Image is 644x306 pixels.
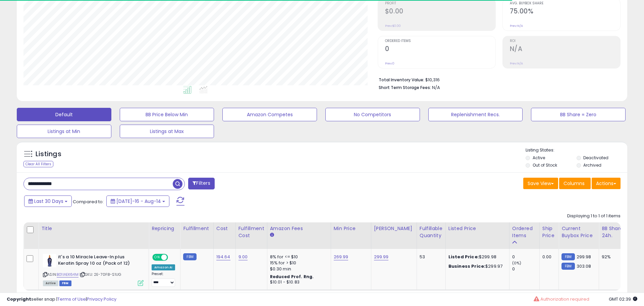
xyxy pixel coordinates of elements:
b: it's a 10 Miracle Leave-In plus Keratin Spray 10 oz (Pack of 12) [58,254,140,268]
h2: 0 [385,45,495,54]
span: 299.98 [577,254,591,260]
strong: Copyright [7,296,31,302]
div: $299.97 [448,263,504,269]
a: 299.99 [374,254,389,260]
span: Ordered Items [385,39,495,43]
button: Default [17,108,111,121]
button: Replenishment Recs. [428,108,523,121]
b: Listed Price: [448,254,479,260]
button: Save View [523,178,558,189]
div: Title [41,225,146,232]
button: BB Price Below Min [120,108,214,121]
li: $10,316 [379,75,615,83]
button: Last 30 Days [24,195,72,207]
label: Out of Stock [533,162,557,168]
div: 15% for > $10 [270,260,326,266]
div: Repricing [152,225,177,232]
img: 3194mBBP06L._SL40_.jpg [43,254,56,267]
div: Ordered Items [512,225,537,239]
span: | SKU: 2E-70F8-S1UG [79,272,121,277]
div: [PERSON_NAME] [374,225,414,232]
button: Filters [188,178,214,189]
h2: 75.00% [510,7,620,16]
div: 0 [512,254,539,260]
div: 0 [512,266,539,272]
div: Fulfillable Quantity [420,225,443,239]
div: ASIN: [43,254,144,285]
button: Columns [559,178,591,189]
div: 8% for <= $10 [270,254,326,260]
button: Listings at Min [17,125,111,138]
div: Current Buybox Price [561,225,596,239]
a: 194.64 [216,254,230,260]
small: Prev: 0 [385,61,394,65]
b: Reduced Prof. Rng. [270,274,314,279]
span: Avg. Buybox Share [510,2,620,5]
b: Short Term Storage Fees: [379,85,431,90]
small: FBM [183,253,196,260]
div: BB Share 24h. [602,225,626,239]
span: Compared to: [73,199,104,205]
a: B01IAEK64M [57,272,78,277]
div: Clear All Filters [23,161,53,167]
div: 92% [602,254,624,260]
label: Archived [583,162,601,168]
a: Privacy Policy [87,296,116,302]
small: Prev: N/A [510,24,523,28]
div: Preset: [152,272,175,287]
span: [DATE]-16 - Aug-14 [116,198,161,205]
div: Cost [216,225,233,232]
span: N/A [432,84,440,91]
div: 53 [420,254,440,260]
small: Prev: $0.00 [385,24,401,28]
button: No Competitors [325,108,420,121]
small: FBM [561,253,575,260]
a: 269.99 [334,254,348,260]
div: Fulfillment Cost [238,225,264,239]
b: Total Inventory Value: [379,77,424,83]
button: Amazon Competes [222,108,317,121]
div: seller snap | | [7,296,116,303]
button: Listings at Max [120,125,214,138]
span: OFF [167,255,178,260]
h5: Listings [36,149,61,159]
label: Active [533,155,545,161]
h2: N/A [510,45,620,54]
span: All listings currently available for purchase on Amazon [43,280,58,286]
span: Profit [385,2,495,5]
span: Columns [563,180,585,187]
div: $0.30 min [270,266,326,272]
p: Listing States: [526,147,627,154]
span: 303.08 [577,263,591,269]
button: BB Share = Zero [531,108,626,121]
small: Prev: N/A [510,61,523,65]
span: ON [153,255,161,260]
button: Actions [592,178,621,189]
div: Fulfillment [183,225,210,232]
div: Amazon AI [152,264,175,270]
div: Listed Price [448,225,506,232]
a: 9.00 [238,254,248,260]
span: Last 30 Days [34,198,63,205]
b: Business Price: [448,263,485,269]
div: Amazon Fees [270,225,328,232]
span: ROI [510,39,620,43]
label: Deactivated [583,155,608,161]
button: [DATE]-16 - Aug-14 [106,195,169,207]
span: FBM [59,280,71,286]
div: 0.00 [542,254,553,260]
span: 2025-09-16 02:39 GMT [609,296,637,302]
div: Displaying 1 to 1 of 1 items [567,213,621,219]
h2: $0.00 [385,7,495,16]
div: $10.01 - $10.83 [270,279,326,285]
small: (0%) [512,260,522,266]
div: Min Price [334,225,368,232]
small: FBM [561,263,575,270]
div: $299.98 [448,254,504,260]
div: Ship Price [542,225,556,239]
a: Terms of Use [57,296,86,302]
small: Amazon Fees. [270,232,274,238]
